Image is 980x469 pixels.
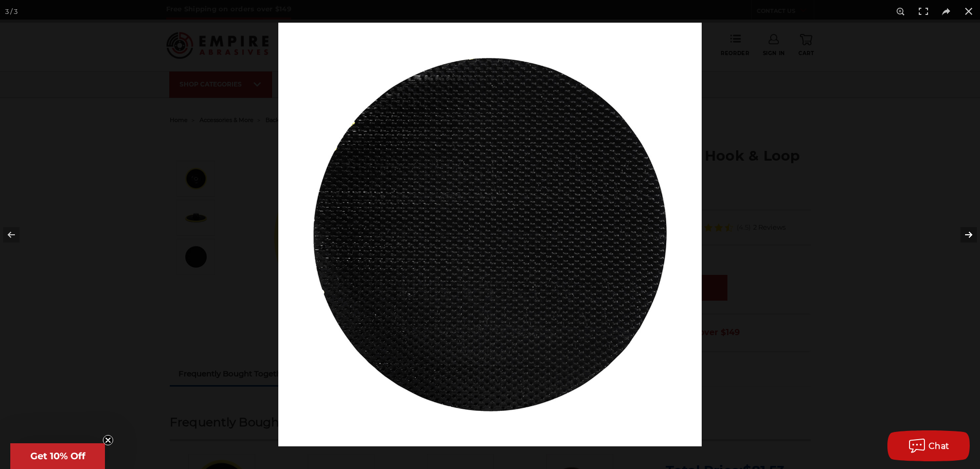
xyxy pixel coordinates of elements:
[944,209,980,260] button: Next (arrow right)
[103,435,113,445] button: Close teaser
[929,441,950,451] span: Chat
[278,23,702,446] img: 376-GR-5.7__51923.1570197106.jpg
[30,450,85,462] span: Get 10% Off
[10,443,105,469] div: Get 10% OffClose teaser
[887,430,970,461] button: Chat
